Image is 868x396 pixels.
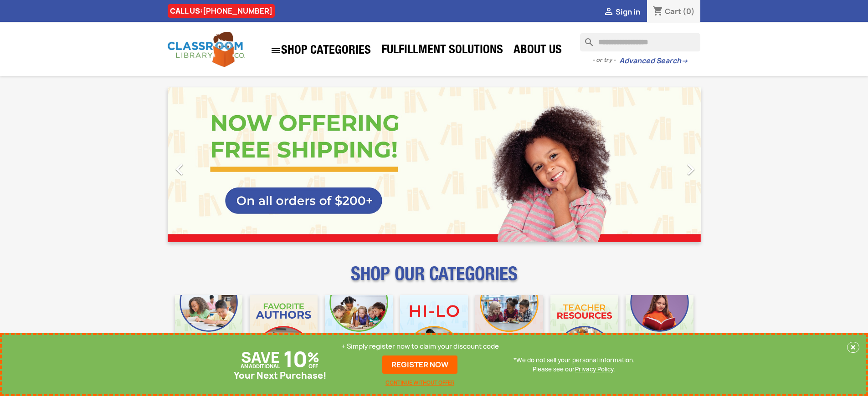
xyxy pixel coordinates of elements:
a: Advanced Search→ [619,56,688,66]
i:  [603,7,614,18]
img: CLC_Bulk_Mobile.jpg [175,295,243,363]
span: → [681,56,688,66]
img: CLC_Dyslexia_Mobile.jpg [626,295,693,363]
span: Sign in [616,7,640,17]
span: - or try - [592,56,619,65]
i:  [168,158,191,181]
img: Classroom Library Company [168,32,245,67]
img: CLC_Favorite_Authors_Mobile.jpg [250,295,318,363]
input: Search [580,33,700,51]
i:  [679,158,702,181]
img: CLC_Fiction_Nonfiction_Mobile.jpg [475,295,543,363]
p: SHOP OUR CATEGORIES [168,271,701,288]
i:  [270,45,281,56]
a: Next [621,87,701,242]
a: About Us [509,42,566,60]
img: CLC_Teacher_Resources_Mobile.jpg [550,295,618,363]
a:  Sign in [603,7,640,17]
span: Cart [665,6,681,16]
i: search [580,33,591,44]
a: Previous [168,87,248,242]
i: shopping_cart [652,6,663,17]
ul: Carousel container [168,87,701,242]
span: (0) [683,6,695,16]
img: CLC_HiLo_Mobile.jpg [400,295,468,363]
a: [PHONE_NUMBER] [203,6,272,16]
img: CLC_Phonics_And_Decodables_Mobile.jpg [325,295,393,363]
div: CALL US: [168,4,275,18]
a: SHOP CATEGORIES [266,41,375,61]
a: Fulfillment Solutions [377,42,508,60]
